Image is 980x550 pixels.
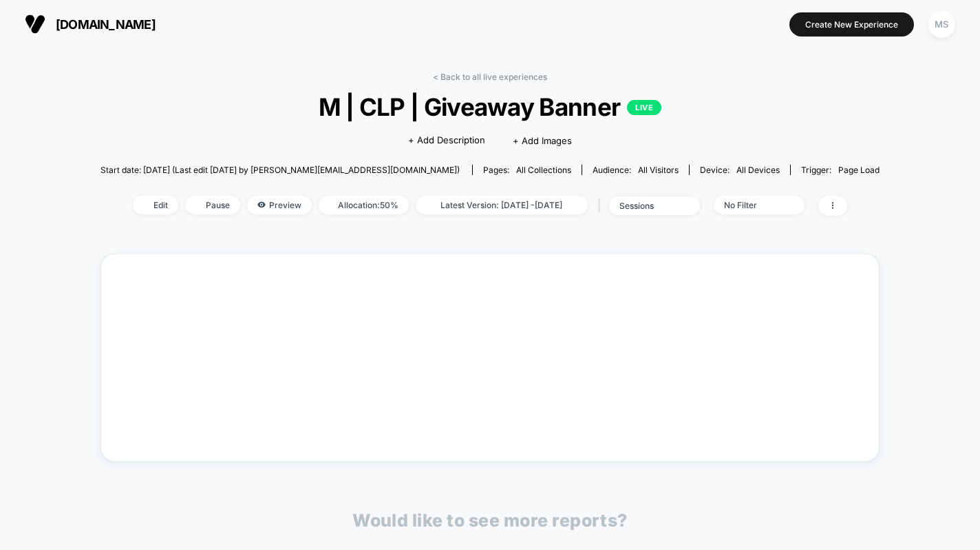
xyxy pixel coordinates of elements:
[513,135,572,146] span: + Add Images
[801,165,880,175] div: Trigger:
[416,196,588,214] span: Latest Version: [DATE] - [DATE]
[247,196,312,214] span: Preview
[593,165,679,175] div: Audience:
[689,165,790,175] span: Device:
[838,165,880,175] span: Page Load
[408,134,485,147] span: + Add Description
[619,201,674,211] div: sessions
[56,17,156,32] span: [DOMAIN_NAME]
[924,10,959,39] button: MS
[185,196,240,214] span: Pause
[21,13,160,35] button: [DOMAIN_NAME]
[516,165,571,175] span: all collections
[736,165,780,175] span: all devices
[595,196,609,216] span: |
[483,165,571,175] div: Pages:
[627,100,661,115] p: LIVE
[352,510,628,531] p: Would like to see more reports?
[433,72,547,82] a: < Back to all live experiences
[100,165,460,175] span: Start date: [DATE] (Last edit [DATE] by [PERSON_NAME][EMAIL_ADDRESS][DOMAIN_NAME])
[638,165,679,175] span: All Visitors
[724,200,779,210] div: No Filter
[25,14,45,34] img: Visually logo
[133,196,178,214] span: Edit
[928,11,955,38] div: MS
[140,92,840,121] span: M | CLP | Giveaway Banner
[319,196,409,214] span: Allocation: 50%
[789,12,914,37] button: Create New Experience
